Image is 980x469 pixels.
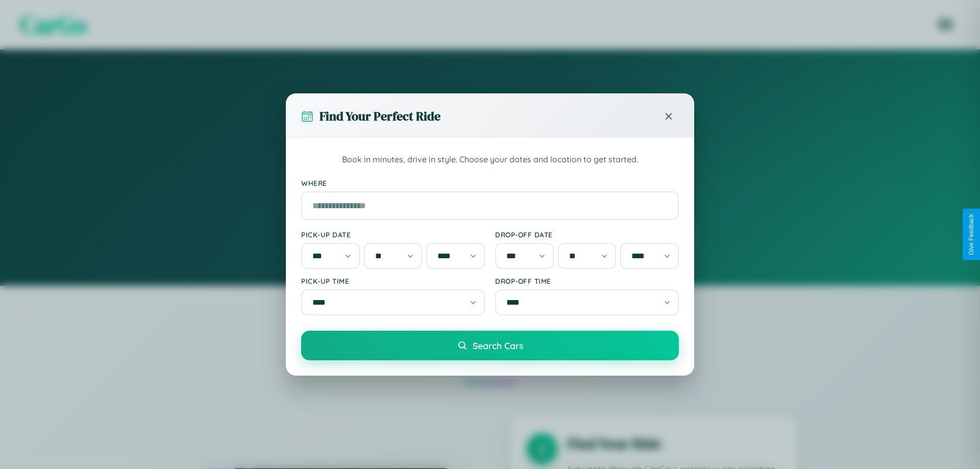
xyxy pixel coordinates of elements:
[301,179,679,187] label: Where
[495,230,679,239] label: Drop-off Date
[320,108,440,125] h3: Find Your Perfect Ride
[495,277,679,285] label: Drop-off Time
[301,230,485,239] label: Pick-up Date
[301,153,679,166] p: Book in minutes, drive in style. Choose your dates and location to get started.
[301,331,679,360] button: Search Cars
[473,340,523,351] span: Search Cars
[301,277,485,285] label: Pick-up Time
